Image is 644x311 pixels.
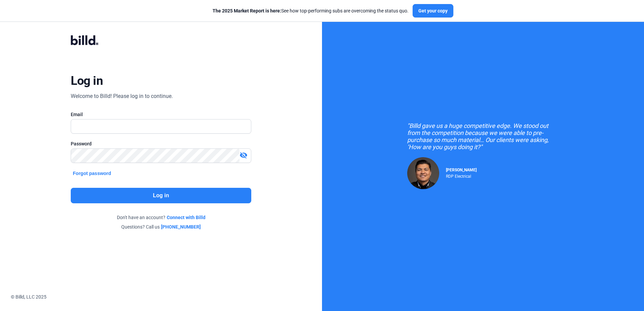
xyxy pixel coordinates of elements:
span: [PERSON_NAME] [446,168,477,172]
button: Log in [71,188,251,203]
div: Welcome to Billd! Please log in to continue. [71,92,173,100]
div: Password [71,140,251,147]
div: RDP Electrical [446,172,477,179]
img: Raul Pacheco [407,157,439,189]
div: "Billd gave us a huge competitive edge. We stood out from the competition because we were able to... [407,122,559,150]
a: Connect with Billd [167,214,205,221]
div: Don't have an account? [71,214,251,221]
div: Log in [71,73,103,88]
div: Email [71,111,251,118]
button: Get your copy [413,4,453,18]
button: Forgot password [71,170,113,177]
div: Questions? Call us [71,223,251,230]
span: The 2025 Market Report is here: [213,8,281,13]
a: [PHONE_NUMBER] [161,223,201,230]
div: See how top-performing subs are overcoming the status quo. [213,7,409,14]
mat-icon: visibility_off [239,151,248,159]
